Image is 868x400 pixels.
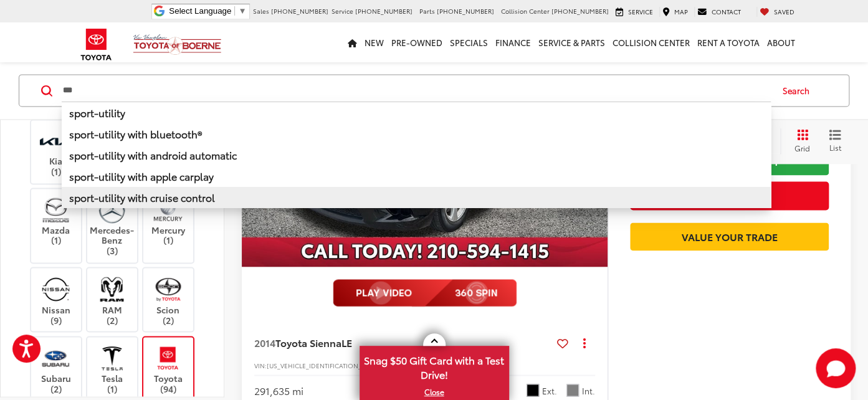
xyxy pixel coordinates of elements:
[361,347,508,385] span: Snag $50 Gift Card with a Test Drive!
[31,343,82,394] label: Subaru (2)
[341,335,352,349] span: LE
[31,196,82,246] label: Mazda (1)
[419,6,435,16] span: Parts
[143,343,194,394] label: Toyota (94)
[501,6,550,16] span: Collision Center
[69,148,237,162] b: sport-utility with android automatic
[566,384,579,396] span: Light Gray
[275,335,341,349] span: Toyota Sienna
[169,6,231,16] span: Select Language
[361,22,388,62] a: New
[492,22,535,62] a: Finance
[816,348,856,388] button: Toggle Chat Window
[31,126,82,177] label: Kia (1)
[527,384,539,396] span: Black
[73,24,120,65] img: Toyota
[69,190,215,204] b: sport-utility with cruise control
[780,128,819,153] button: Grid View
[253,6,269,16] span: Sales
[763,22,799,62] a: About
[674,7,688,16] span: Map
[87,275,138,325] label: RAM (2)
[628,7,653,16] span: Service
[39,275,73,304] img: Vic Vaughan Toyota of Boerne in Boerne, TX)
[829,143,841,153] span: List
[333,279,517,307] img: full motion video
[69,105,125,120] b: sport-utility
[95,275,129,304] img: Vic Vaughan Toyota of Boerne in Boerne, TX)
[331,6,353,16] span: Service
[694,22,763,62] a: Rent a Toyota
[39,196,73,225] img: Vic Vaughan Toyota of Boerne in Boerne, TX)
[271,6,328,16] span: [PHONE_NUMBER]
[630,222,829,250] a: Value Your Trade
[446,22,492,62] a: Specials
[87,343,138,394] label: Tesla (1)
[355,6,413,16] span: [PHONE_NUMBER]
[95,196,129,225] img: Vic Vaughan Toyota of Boerne in Boerne, TX)
[69,126,202,141] b: sport-utility with bluetooth®
[437,6,494,16] span: [PHONE_NUMBER]
[819,128,851,153] button: List View
[133,34,222,55] img: Vic Vaughan Toyota of Boerne
[609,22,694,62] a: Collision Center
[143,275,194,325] label: Scion (2)
[151,275,185,304] img: Vic Vaughan Toyota of Boerne in Boerne, TX)
[39,343,73,373] img: Vic Vaughan Toyota of Boerne in Boerne, TX)
[712,7,741,16] span: Contact
[87,196,138,257] label: Mercedes-Benz (3)
[535,22,609,62] a: Service & Parts: Opens in a new tab
[551,6,609,16] span: [PHONE_NUMBER]
[794,143,810,154] span: Grid
[254,360,267,369] span: VIN:
[39,126,73,156] img: Vic Vaughan Toyota of Boerne in Boerne, TX)
[583,337,585,347] span: dropdown dots
[659,7,691,17] a: Map
[267,360,390,369] span: [US_VEHICLE_IDENTIFICATION_NUMBER]
[143,196,194,246] label: Mercury (1)
[62,75,771,105] input: Search by Make, Model, or Keyword
[774,7,794,16] span: Saved
[31,275,82,325] label: Nissan (9)
[573,331,595,353] button: Actions
[238,6,246,16] span: ▼
[234,6,235,16] span: ​
[694,7,744,17] a: Contact
[771,75,827,106] button: Search
[542,384,557,396] span: Ext.
[151,343,185,373] img: Vic Vaughan Toyota of Boerne in Boerne, TX)
[95,343,129,373] img: Vic Vaughan Toyota of Boerne in Boerne, TX)
[254,335,552,349] a: 2014Toyota SiennaLE
[151,196,185,225] img: Vic Vaughan Toyota of Boerne in Boerne, TX)
[582,384,595,396] span: Int.
[344,22,361,62] a: Home
[613,7,656,17] a: Service
[69,169,214,183] b: sport-utility with apple carplay
[388,22,446,62] a: Pre-Owned
[816,348,856,388] svg: Start Chat
[169,6,246,16] a: Select Language​
[756,7,798,17] a: My Saved Vehicles
[254,335,275,349] span: 2014
[254,383,303,398] div: 291,635 mi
